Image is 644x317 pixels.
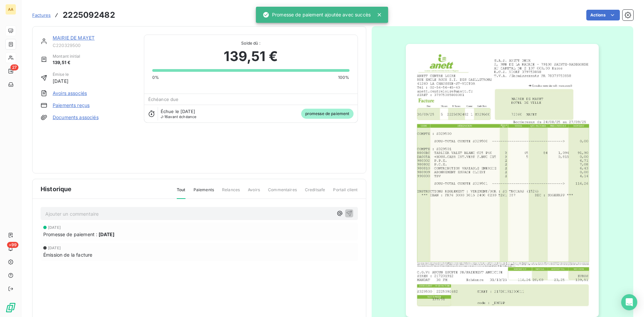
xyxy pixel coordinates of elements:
span: promesse de paiement [301,109,354,119]
h3: 2225092482 [63,9,115,21]
span: Solde dû : [152,40,350,46]
span: C220329500 [53,43,136,48]
a: Factures [32,12,51,18]
div: Open Intercom Messenger [621,294,637,310]
span: Montant initial [53,53,80,59]
span: Émise le [53,71,69,77]
span: Factures [32,12,51,18]
div: AA [5,4,16,15]
span: 139,51 € [53,59,80,66]
span: avant échéance [161,115,197,119]
span: J-16 [161,114,168,119]
span: 139,51 € [224,46,277,66]
span: +99 [7,242,18,248]
div: Promesse de paiement ajoutée avec succès [263,9,371,21]
span: Paiements [194,187,214,198]
a: Paiements reçus [53,102,90,109]
span: 27 [10,64,18,70]
span: 100% [338,74,350,81]
img: Logo LeanPay [5,302,16,313]
a: Documents associés [53,114,99,121]
span: Portail client [333,187,358,198]
a: Avoirs associés [53,90,87,97]
span: [DATE] [48,246,61,250]
a: MAIRIE DE MAYET [53,35,95,41]
span: Avoirs [248,187,260,198]
span: Échue le [DATE] [161,109,195,114]
span: Creditsafe [305,187,325,198]
span: [DATE] [99,231,114,238]
span: [DATE] [48,225,61,229]
img: invoice_thumbnail [406,44,599,317]
button: Actions [586,10,620,20]
span: [DATE] [53,77,69,85]
span: Échéance due [148,97,179,102]
span: Relances [222,187,240,198]
span: 0% [152,74,159,81]
span: Promesse de paiement : [43,231,97,238]
span: Historique [41,184,72,194]
span: Commentaires [268,187,297,198]
span: Émission de la facture [43,251,92,258]
span: Tout [177,187,185,199]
